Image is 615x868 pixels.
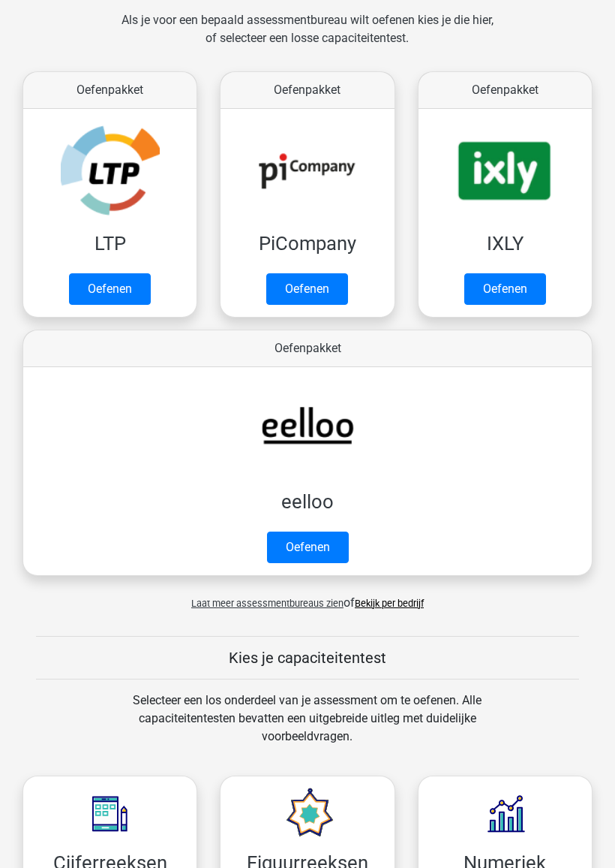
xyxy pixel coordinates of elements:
[267,532,349,563] a: Oefenen
[266,273,348,305] a: Oefenen
[191,598,343,609] span: Laat meer assessmentbureaus zien
[355,598,424,609] a: Bekijk per bedrijf
[464,273,546,305] a: Oefenen
[11,582,604,612] div: of
[36,649,579,667] h5: Kies je capaciteitentest
[110,11,505,65] div: Als je voor een bepaald assessmentbureau wilt oefenen kies je die hier, of selecteer een losse ca...
[69,273,151,305] a: Oefenen
[110,692,505,764] div: Selecteer een los onderdeel van je assessment om te oefenen. Alle capaciteitentesten bevatten een...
